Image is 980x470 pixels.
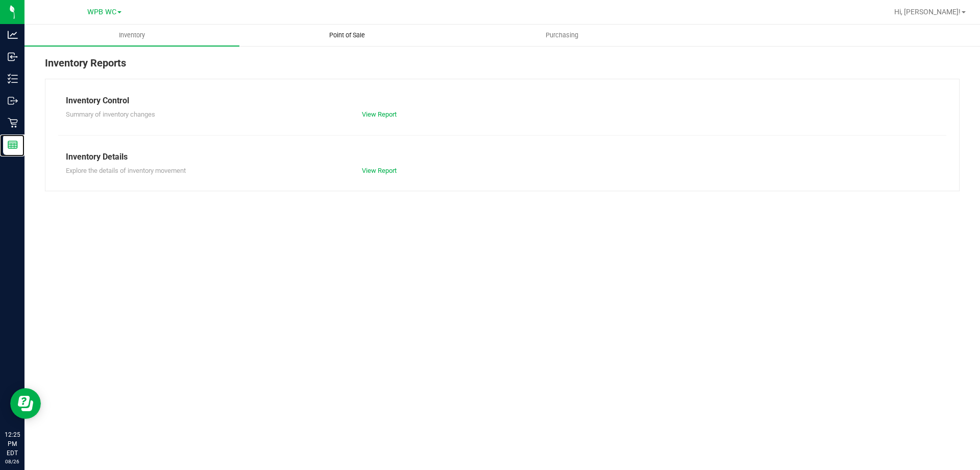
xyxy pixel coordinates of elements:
span: Inventory [105,31,159,40]
a: Point of Sale [239,25,454,46]
inline-svg: Inbound [8,52,18,62]
p: 08/26 [5,458,20,465]
iframe: Resource center [10,388,41,419]
p: 12:25 PM EDT [5,430,20,458]
span: WPB WC [87,8,116,16]
inline-svg: Reports [8,140,18,150]
div: Inventory Reports [45,55,960,79]
inline-svg: Analytics [8,30,18,40]
a: View Report [362,110,397,118]
inline-svg: Inventory [8,74,18,84]
a: View Report [362,167,397,174]
a: Inventory [24,25,239,46]
div: Inventory Control [66,95,939,107]
span: Explore the details of inventory movement [66,167,186,174]
span: Hi, [PERSON_NAME]! [894,8,961,16]
inline-svg: Retail [8,118,18,128]
span: Point of Sale [315,31,379,40]
div: Inventory Details [66,151,939,163]
span: Purchasing [532,31,592,40]
inline-svg: Outbound [8,96,18,106]
a: Purchasing [454,25,669,46]
span: Summary of inventory changes [66,110,155,118]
